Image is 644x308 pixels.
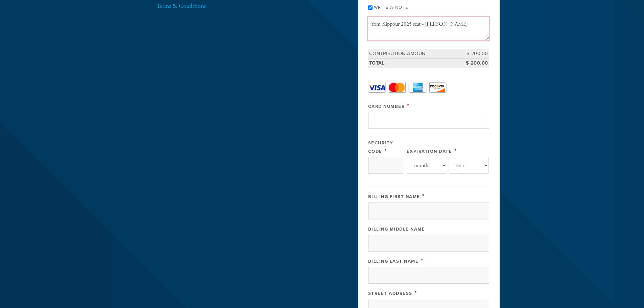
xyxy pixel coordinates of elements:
label: Billing First Name [368,194,420,199]
a: MasterCard [388,82,405,92]
select: Expiration Date year [449,157,489,174]
a: Amex [409,82,426,92]
span: This field is required. [454,147,457,155]
label: Write a note [374,5,408,10]
label: Expiration Date [407,149,452,154]
label: Street Address [368,291,412,296]
label: Card Number [368,104,405,109]
label: Security Code [368,140,393,154]
a: Terms & Conditions [157,2,206,10]
label: Billing Last Name [368,259,419,264]
td: $ 200.00 [459,58,489,68]
td: Total [368,58,459,68]
span: This field is required. [421,257,424,264]
span: This field is required. [422,192,425,200]
select: Expiration Date month [407,157,447,174]
span: This field is required. [384,147,387,155]
label: Billing Middle Name [368,227,425,232]
span: This field is required. [414,289,417,297]
td: $ 200.00 [459,49,489,58]
a: Visa [368,82,385,92]
a: Discover [429,82,446,92]
span: This field is required. [407,102,410,110]
td: Contribution Amount [368,49,459,58]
